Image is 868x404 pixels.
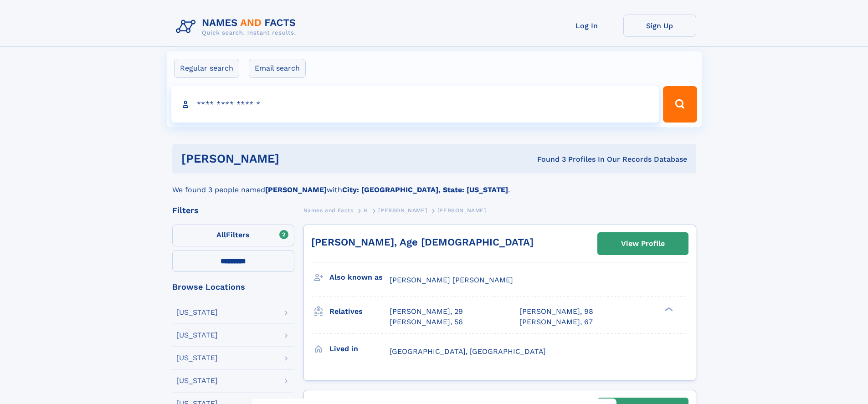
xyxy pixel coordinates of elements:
div: Filters [172,206,294,215]
div: Found 3 Profiles In Our Records Database [408,154,687,164]
input: search input [171,86,659,123]
img: Logo Names and Facts [172,15,303,39]
a: Names and Facts [303,205,354,216]
a: [PERSON_NAME], 29 [390,307,463,317]
a: [PERSON_NAME], 56 [390,317,463,327]
a: [PERSON_NAME], 67 [519,317,593,327]
h1: [PERSON_NAME] [181,153,408,164]
div: ❯ [663,307,673,312]
button: Search Button [663,86,697,123]
label: Regular search [174,59,239,78]
div: [US_STATE] [176,332,218,339]
a: [PERSON_NAME], 98 [519,307,593,317]
h3: Lived in [329,341,390,357]
div: [US_STATE] [176,377,218,384]
span: H [364,207,368,214]
div: View Profile [621,233,665,254]
a: View Profile [598,233,688,255]
span: [GEOGRAPHIC_DATA], [GEOGRAPHIC_DATA] [390,347,546,356]
a: Log In [550,15,623,37]
a: H [364,205,368,216]
a: [PERSON_NAME], Age [DEMOGRAPHIC_DATA] [311,236,534,248]
div: We found 3 people named with . [172,174,696,195]
span: All [216,230,226,239]
b: City: [GEOGRAPHIC_DATA], State: [US_STATE] [342,185,508,194]
div: [US_STATE] [176,354,218,362]
a: [PERSON_NAME] [378,205,427,216]
span: [PERSON_NAME] [437,207,486,214]
a: Sign Up [623,15,696,37]
span: [PERSON_NAME] [378,207,427,214]
b: [PERSON_NAME] [265,185,327,194]
label: Filters [172,225,294,246]
h3: Relatives [329,304,390,319]
h3: Also known as [329,270,390,285]
span: [PERSON_NAME] [PERSON_NAME] [390,276,513,284]
div: [US_STATE] [176,309,218,316]
div: Browse Locations [172,283,294,291]
label: Email search [249,59,306,78]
